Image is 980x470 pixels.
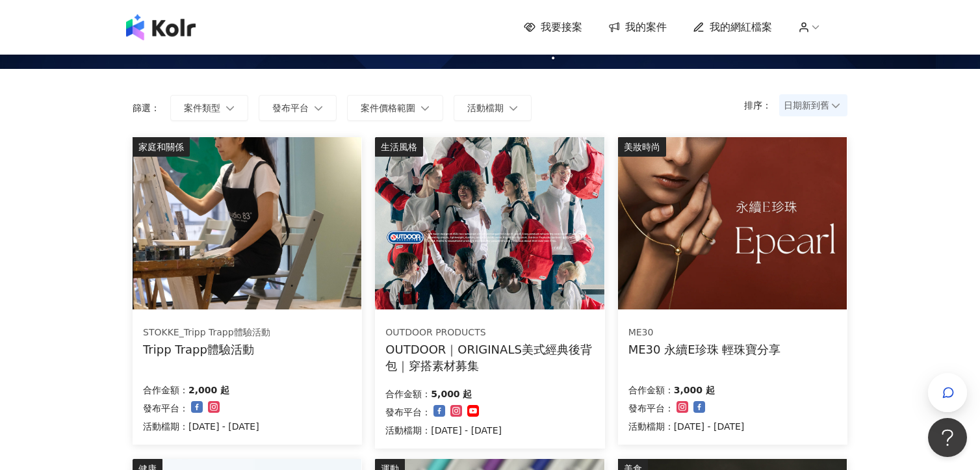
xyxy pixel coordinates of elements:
[133,137,361,309] img: 坐上tripp trapp、體驗專注繪畫創作
[375,137,604,309] img: 【OUTDOOR】ORIGINALS美式經典後背包M
[272,103,309,113] span: 發布平台
[618,137,847,309] img: ME30 永續E珍珠 系列輕珠寶
[126,14,196,40] img: logo
[188,382,229,398] p: 2,000 起
[143,326,270,339] div: STOKKE_Tripp Trapp體驗活動
[385,386,431,402] p: 合作金額：
[467,103,504,113] span: 活動檔期
[928,418,967,457] iframe: Help Scout Beacon - Open
[628,326,781,339] div: ME30
[784,96,843,115] span: 日期新到舊
[541,20,582,34] span: 我要接案
[628,419,745,434] p: 活動檔期：[DATE] - [DATE]
[628,341,781,358] div: ME30 永續E珍珠 輕珠寶分享
[710,20,772,34] span: 我的網紅檔案
[143,419,259,434] p: 活動檔期：[DATE] - [DATE]
[133,137,190,157] div: 家庭和關係
[385,404,431,420] p: 發布平台：
[259,95,337,121] button: 發布平台
[431,386,472,402] p: 5,000 起
[143,341,270,358] div: Tripp Trapp體驗活動
[693,20,772,34] a: 我的網紅檔案
[625,20,667,34] span: 我的案件
[143,400,188,416] p: 發布平台：
[674,382,715,398] p: 3,000 起
[608,20,667,34] a: 我的案件
[454,95,532,121] button: 活動檔期
[361,103,415,113] span: 案件價格範圍
[524,20,582,34] a: 我要接案
[184,103,220,113] span: 案件類型
[170,95,248,121] button: 案件類型
[385,423,502,438] p: 活動檔期：[DATE] - [DATE]
[628,400,674,416] p: 發布平台：
[628,382,674,398] p: 合作金額：
[347,95,443,121] button: 案件價格範圍
[744,100,779,111] p: 排序：
[385,341,594,374] div: OUTDOOR｜ORIGINALS美式經典後背包｜穿搭素材募集
[375,137,423,157] div: 生活風格
[143,382,188,398] p: 合作金額：
[133,103,160,113] p: 篩選：
[385,326,593,339] div: OUTDOOR PRODUCTS
[618,137,666,157] div: 美妝時尚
